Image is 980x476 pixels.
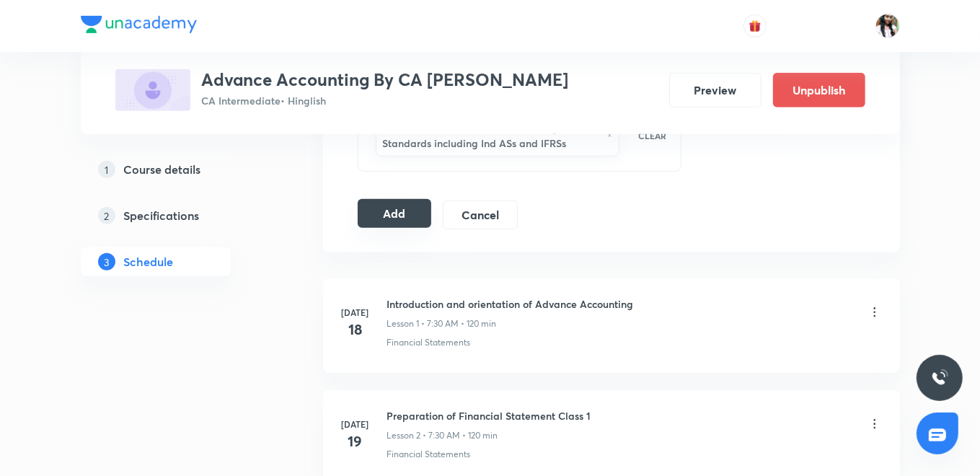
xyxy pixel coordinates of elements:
button: Cancel [443,200,517,229]
h6: Process of Formulation of Accounting Standards including Ind ASs and IFRSs [383,120,601,151]
p: Financial Statements [387,336,471,349]
h4: 18 [341,319,370,340]
button: Preview [669,73,762,107]
h4: 19 [341,431,370,452]
img: ttu [931,369,948,387]
h3: Advance Accounting By CA [PERSON_NAME] [202,69,569,90]
p: Lesson 2 • 7:30 AM • 120 min [387,429,498,442]
h5: Schedule [124,253,174,270]
img: Company Logo [81,16,197,33]
p: 2 [98,207,115,224]
p: CA Intermediate • Hinglish [202,93,569,108]
h6: [DATE] [341,306,370,319]
h5: Specifications [124,207,200,224]
h6: Introduction and orientation of Advance Accounting [387,296,634,312]
a: 2Specifications [81,201,277,230]
h6: [DATE] [341,418,370,431]
img: avatar [749,19,762,32]
img: 4A2D831C-6908-4B30-A1C2-8D8B0D1ED58D_plus.png [115,69,190,111]
p: 3 [98,253,115,270]
p: Lesson 1 • 7:30 AM • 120 min [387,317,497,330]
img: Bismita Dutta [875,14,900,38]
a: 1Course details [81,155,277,184]
h6: Preparation of Financial Statement Class 1 [387,408,591,423]
p: 1 [98,161,115,178]
button: avatar [743,14,767,38]
button: Add [358,199,432,228]
a: Company Logo [81,16,197,37]
p: CLEAR [638,129,666,142]
h5: Course details [124,161,201,178]
p: Financial Statements [387,448,471,461]
button: Unpublish [773,73,865,107]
